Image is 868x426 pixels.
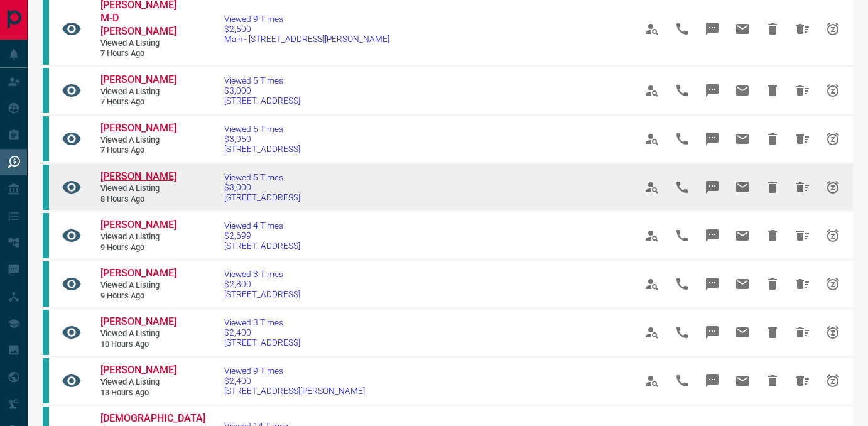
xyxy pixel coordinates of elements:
[100,219,176,232] a: [PERSON_NAME]
[667,366,697,396] span: Call
[788,14,818,44] span: Hide All from Dominque M-D Mitchell
[818,14,848,44] span: Snooze
[818,75,848,106] span: Snooze
[637,269,667,299] span: View Profile
[667,317,697,347] span: Call
[224,386,365,396] span: [STREET_ADDRESS][PERSON_NAME]
[100,329,176,339] span: Viewed a Listing
[224,327,300,337] span: $2,400
[224,96,300,106] span: [STREET_ADDRESS]
[727,172,757,202] span: Email
[100,170,176,183] a: [PERSON_NAME]
[697,269,727,299] span: Message
[43,358,49,403] div: condos.ca
[667,124,697,154] span: Call
[224,34,389,44] span: Main - [STREET_ADDRESS][PERSON_NAME]
[637,172,667,202] span: View Profile
[224,366,365,396] a: Viewed 9 Times$2,400[STREET_ADDRESS][PERSON_NAME]
[667,75,697,106] span: Call
[100,97,176,107] span: 7 hours ago
[224,134,300,144] span: $3,050
[818,124,848,154] span: Snooze
[818,317,848,347] span: Snooze
[757,317,788,347] span: Hide
[100,339,176,350] span: 10 hours ago
[757,221,788,251] span: Hide
[224,85,300,96] span: $3,000
[100,135,176,146] span: Viewed a Listing
[667,221,697,251] span: Call
[100,170,176,182] span: [PERSON_NAME]
[727,124,757,154] span: Email
[100,267,176,279] span: [PERSON_NAME]
[757,14,788,44] span: Hide
[224,192,300,202] span: [STREET_ADDRESS]
[224,172,300,202] a: Viewed 5 Times$3,000[STREET_ADDRESS]
[100,145,176,156] span: 7 hours ago
[224,279,300,289] span: $2,800
[100,291,176,302] span: 9 hours ago
[224,241,300,251] span: [STREET_ADDRESS]
[757,269,788,299] span: Hide
[100,377,176,388] span: Viewed a Listing
[818,366,848,396] span: Snooze
[667,172,697,202] span: Call
[637,366,667,396] span: View Profile
[788,269,818,299] span: Hide All from Faiz Sultani
[727,366,757,396] span: Email
[43,213,49,258] div: condos.ca
[224,231,300,241] span: $2,699
[727,269,757,299] span: Email
[224,317,300,327] span: Viewed 3 Times
[100,122,176,135] a: [PERSON_NAME]
[100,74,176,87] a: [PERSON_NAME]
[697,221,727,251] span: Message
[224,14,389,44] a: Viewed 9 Times$2,500Main - [STREET_ADDRESS][PERSON_NAME]
[637,14,667,44] span: View Profile
[757,124,788,154] span: Hide
[224,366,365,376] span: Viewed 9 Times
[224,14,389,24] span: Viewed 9 Times
[818,172,848,202] span: Snooze
[224,337,300,347] span: [STREET_ADDRESS]
[100,364,176,376] span: [PERSON_NAME]
[224,124,300,154] a: Viewed 5 Times$3,050[STREET_ADDRESS]
[818,221,848,251] span: Snooze
[697,124,727,154] span: Message
[43,165,49,210] div: condos.ca
[224,172,300,182] span: Viewed 5 Times
[788,317,818,347] span: Hide All from Ana Albuquerque
[100,194,176,205] span: 8 hours ago
[100,48,176,59] span: 7 hours ago
[100,38,176,49] span: Viewed a Listing
[224,124,300,134] span: Viewed 5 Times
[43,261,49,307] div: condos.ca
[100,74,176,85] span: [PERSON_NAME]
[637,124,667,154] span: View Profile
[757,366,788,396] span: Hide
[788,75,818,106] span: Hide All from Samuel Ekang
[697,366,727,396] span: Message
[667,14,697,44] span: Call
[100,219,176,231] span: [PERSON_NAME]
[43,310,49,355] div: condos.ca
[697,14,727,44] span: Message
[100,388,176,398] span: 13 hours ago
[100,267,176,280] a: [PERSON_NAME]
[100,232,176,243] span: Viewed a Listing
[757,75,788,106] span: Hide
[224,221,300,231] span: Viewed 4 Times
[100,280,176,291] span: Viewed a Listing
[224,376,365,386] span: $2,400
[727,75,757,106] span: Email
[788,221,818,251] span: Hide All from Samuel Ekang
[637,221,667,251] span: View Profile
[637,75,667,106] span: View Profile
[224,317,300,347] a: Viewed 3 Times$2,400[STREET_ADDRESS]
[727,14,757,44] span: Email
[788,124,818,154] span: Hide All from Samuel Ekang
[100,183,176,194] span: Viewed a Listing
[818,269,848,299] span: Snooze
[43,68,49,113] div: condos.ca
[697,75,727,106] span: Message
